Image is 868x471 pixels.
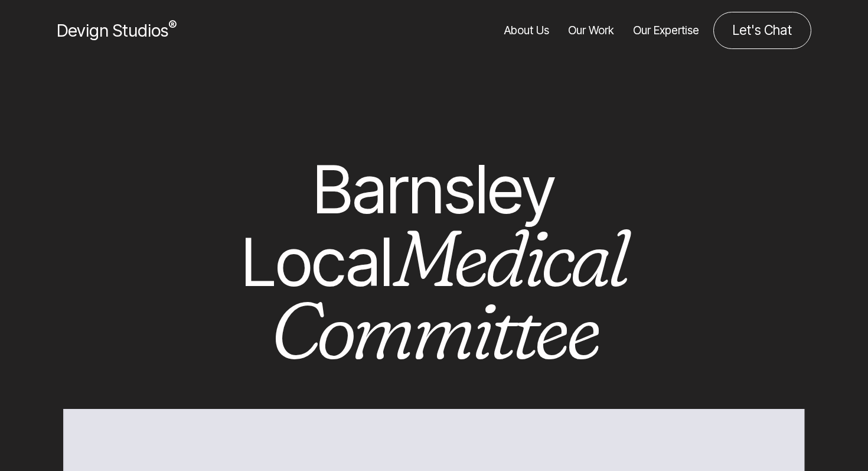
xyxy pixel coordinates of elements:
[168,18,177,33] sup: ®
[57,18,177,43] a: Devign Studios® Homepage
[504,12,549,49] a: About Us
[568,12,614,49] a: Our Work
[270,209,626,379] em: Medical Committee
[713,12,811,49] a: Contact us about your project
[633,12,699,49] a: Our Expertise
[161,153,707,372] h1: Barnsley Local
[57,20,177,41] span: Devign Studios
